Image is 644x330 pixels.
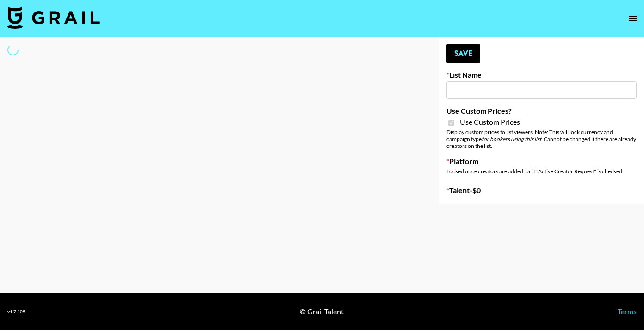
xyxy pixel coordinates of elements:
[446,44,480,63] button: Save
[7,309,25,315] div: v 1.7.105
[618,307,637,316] a: Terms
[624,9,642,28] button: open drawer
[460,117,520,127] span: Use Custom Prices
[446,70,637,79] label: List Name
[482,135,541,142] em: for bookers using this list
[446,128,637,149] div: Display custom prices to list viewers. Note: This will lock currency and campaign type . Cannot b...
[446,157,637,166] label: Platform
[446,186,637,195] label: Talent - $ 0
[300,307,344,316] div: © Grail Talent
[446,106,637,116] label: Use Custom Prices?
[7,6,100,29] img: Grail Talent
[446,168,637,175] div: Locked once creators are added, or if "Active Creator Request" is checked.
